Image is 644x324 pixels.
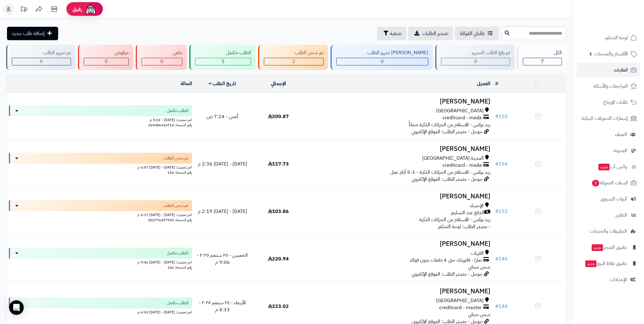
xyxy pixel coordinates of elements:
[390,30,401,37] span: تصفية
[495,113,499,120] span: #
[439,304,482,311] span: creditcard - master
[195,49,251,56] div: الطلب مكتمل
[451,209,484,216] span: الدفع عند التسليم
[523,49,562,56] div: الكل
[594,50,628,58] span: الأقسام والمنتجات
[411,128,482,135] span: جوجل - مصدر الطلب: الموقع الإلكتروني
[167,265,192,270] span: رقم الشحنة: 146
[495,303,499,310] span: #
[390,169,490,176] span: ريد بوكس - الاستلام من الخزانات الذكية - 1-5 أيام عمل
[9,164,192,170] div: اخر تحديث: [DATE] - [DATE] 4:57 م
[329,45,434,70] a: [PERSON_NAME] تجهيز الطلب 0
[9,308,192,315] div: اخر تحديث: [DATE] - [DATE] 6:02 م
[495,160,499,168] span: #
[264,49,324,56] div: تم شحن الطلب
[614,66,628,74] span: الطلبات
[495,255,499,263] span: #
[610,275,627,284] span: الإعدادات
[337,58,428,65] div: 0
[443,162,482,169] span: creditcard - mada
[576,111,640,126] a: إشعارات التحويلات البنكية
[7,27,58,40] a: إضافة طلب جديد
[9,259,192,265] div: اخر تحديث: [DATE] - [DATE] 9:06 م
[40,58,43,65] span: 0
[471,250,484,257] span: القريات
[408,27,453,40] a: تصدير الطلبات
[85,3,97,15] img: ai-face.png
[268,208,289,215] span: 103.86
[142,49,182,56] div: ملغي
[576,240,640,255] a: تطبيق المتجرجديد
[309,98,490,105] h3: [PERSON_NAME]
[292,58,295,65] span: 2
[585,259,627,268] span: تطبيق نقاط البيع
[84,49,129,56] div: مرفوض
[603,98,628,106] span: طلبات الإرجاع
[198,160,247,168] span: [DATE] - [DATE] 2:36 م
[495,303,508,310] a: #144
[576,176,640,190] a: السلات المتروكة3
[309,240,490,247] h3: [PERSON_NAME]
[409,121,490,128] span: ريد بوكس - الاستلام من الخزانات الذكية مجاناً
[12,49,71,56] div: تم تجهيز الطلب
[142,58,182,65] div: 0
[443,114,482,121] span: creditcard - mada
[271,80,286,87] a: الإجمالي
[209,80,236,87] a: تاريخ الطلب
[495,255,508,263] a: #146
[16,3,31,17] a: تحديثات المنصة
[576,159,640,174] a: وآتس آبجديد
[268,255,289,263] span: 220.94
[470,202,484,209] span: الإحساء
[409,257,482,264] span: تمارا - فاتورتك حتى 4 دفعات بدون فوائد
[135,45,188,70] a: ملغي 0
[167,108,188,114] span: الطلب مكتمل
[188,45,257,70] a: الطلب مكتمل 5
[12,58,71,65] div: 0
[576,63,640,77] a: الطلبات
[381,58,384,65] span: 0
[516,45,568,70] a: الكل7
[207,113,238,120] span: أمس - 7:24 ص
[306,188,493,235] td: - مصدر الطلب: لوحة التحكم
[264,58,324,65] div: 2
[590,227,627,235] span: التطبيقات والخدمات
[436,107,484,114] span: [GEOGRAPHIC_DATA]
[576,30,640,45] a: لوحة التحكم
[576,224,640,239] a: التطبيقات والخدمات
[268,160,289,168] span: 117.73
[436,297,484,304] span: [GEOGRAPHIC_DATA]
[576,192,640,206] a: أدوات التسويق
[197,252,248,266] span: الخميس - ٢٥ سبتمبر ٢٠٢٥ - 9:06 م
[495,80,498,87] a: #
[576,79,640,93] a: المراجعات والأسئلة
[198,208,247,215] span: [DATE] - [DATE] 2:19 م
[9,116,192,123] div: اخر تحديث: [DATE] - 5:23 م
[441,49,510,56] div: تم رفع الطلب للتجهيز
[309,288,490,295] h3: [PERSON_NAME]
[222,58,225,65] span: 5
[199,299,246,313] span: الأربعاء - ٢٤ سبتمبر ٢٠٢٥ - 4:33 م
[336,49,428,56] div: [PERSON_NAME] تجهيز الطلب
[441,58,510,65] div: 0
[72,5,82,13] span: رفيق
[582,114,628,123] span: إشعارات التحويلات البنكية
[148,122,192,128] span: رقم الشحنة: 429486324714
[576,143,640,158] a: المدونة
[9,300,24,315] div: Open Intercom Messenger
[167,250,188,256] span: الطلب مكتمل
[593,82,628,90] span: المراجعات والأسئلة
[576,127,640,142] a: العملاء
[309,145,490,152] h3: [PERSON_NAME]
[468,311,490,318] span: شحن مجاني
[615,130,627,139] span: العملاء
[411,176,482,183] span: جوجل - مصدر الطلب: الموقع الإلكتروني
[598,162,627,171] span: وآتس آب
[148,217,192,223] span: رقم الشحنة: 502776257930
[5,45,77,70] a: تم تجهيز الطلب 0
[77,45,135,70] a: مرفوض 0
[592,244,603,251] span: جديد
[598,164,610,170] span: جديد
[576,256,640,271] a: تطبيق نقاط البيعجديد
[541,58,544,65] span: 7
